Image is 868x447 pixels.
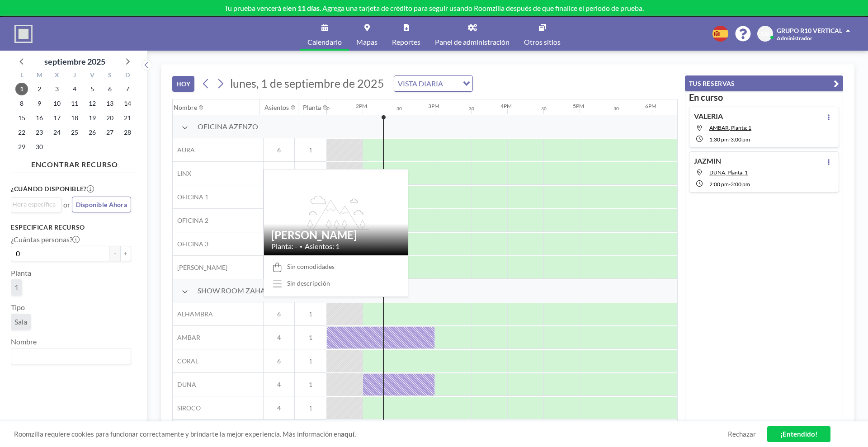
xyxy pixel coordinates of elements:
span: lunes, 22 de septiembre de 2025 [15,126,28,139]
h4: JAZMIN [694,156,721,165]
div: V [83,70,101,82]
span: viernes, 19 de septiembre de 2025 [86,112,99,124]
div: D [118,70,136,82]
span: Calendario [307,38,342,46]
span: 4 [264,381,294,389]
span: 6 [264,357,294,365]
span: Otros sitios [524,38,561,46]
div: 2PM [356,103,367,109]
span: Mapas [356,38,377,46]
span: 1 [295,146,326,154]
span: lunes, 8 de septiembre de 2025 [15,97,28,110]
div: Search for option [11,198,61,211]
span: 1:30 PM [709,136,729,143]
div: Planta [303,104,321,112]
span: 1 [295,334,326,342]
span: sábado, 13 de septiembre de 2025 [104,97,116,110]
span: martes, 9 de septiembre de 2025 [33,97,46,110]
span: ALHAMBRA [173,310,213,318]
span: OFICINA AZENZO [198,122,258,131]
span: • [300,244,302,249]
span: viernes, 26 de septiembre de 2025 [86,126,99,139]
span: 3:00 PM [731,136,750,143]
span: - [729,181,731,188]
span: 4 [264,404,294,412]
button: Disponible Ahora [72,197,131,212]
span: sábado, 20 de septiembre de 2025 [104,112,116,124]
span: Planta: - [271,242,297,251]
span: Panel de administración [435,38,509,46]
span: Roomzilla requiere cookies para funcionar correctamente y brindarte la mejor experiencia. Más inf... [14,430,728,438]
div: L [13,70,31,82]
div: M [31,70,48,82]
span: 1 [295,381,326,389]
button: + [120,246,131,261]
span: AMBAR [173,334,200,342]
div: X [48,70,66,82]
span: martes, 16 de septiembre de 2025 [33,112,46,124]
h3: En curso [689,92,839,103]
span: miércoles, 3 de septiembre de 2025 [51,83,63,95]
h3: Especificar recurso [11,223,131,231]
span: 4 [264,334,294,342]
div: Sin descripción [287,279,330,287]
h2: [PERSON_NAME] [271,228,401,242]
h4: VALERIA [694,112,723,121]
span: OFICINA 3 [173,240,208,248]
span: 1 [295,357,326,365]
span: domingo, 28 de septiembre de 2025 [121,126,134,139]
div: 5PM [573,103,584,109]
a: ¡Entendido! [767,426,830,442]
a: Mapas [349,17,385,51]
span: or [63,200,70,209]
span: Sala [14,317,27,326]
div: Asientos [264,104,289,112]
span: domingo, 7 de septiembre de 2025 [121,83,134,95]
span: jueves, 4 de septiembre de 2025 [68,83,81,95]
span: viernes, 12 de septiembre de 2025 [86,97,99,110]
span: viernes, 5 de septiembre de 2025 [86,83,99,95]
span: sábado, 27 de septiembre de 2025 [104,126,116,139]
span: LINX [173,169,191,178]
label: ¿Cuántas personas? [11,235,80,244]
span: Disponible Ahora [76,201,127,208]
span: VISTA DIARIA [396,78,445,89]
span: AMBAR, Planta: 1 [709,124,751,131]
span: martes, 30 de septiembre de 2025 [33,141,46,153]
span: Asientos: 1 [305,242,340,251]
span: jueves, 25 de septiembre de 2025 [68,126,81,139]
span: 1 [295,404,326,412]
span: miércoles, 24 de septiembre de 2025 [51,126,63,139]
img: organization-logo [14,25,33,43]
span: OFICINA 1 [173,193,208,201]
b: en 11 días [288,4,320,12]
div: S [101,70,118,82]
span: 1 [14,283,19,292]
span: AURA [173,146,195,154]
div: 4PM [500,103,512,109]
div: Search for option [11,348,131,364]
span: SHOW ROOM ZAHARA [198,286,275,295]
span: 1 [295,310,326,318]
span: Sin comodidades [287,263,335,271]
span: 6 [264,310,294,318]
span: domingo, 21 de septiembre de 2025 [121,112,134,124]
div: 30 [613,106,619,112]
div: 6PM [645,103,656,109]
a: Panel de administración [428,17,517,51]
span: CORAL [173,357,198,365]
span: - [729,136,731,143]
label: Tipo [11,303,25,312]
input: Search for option [12,350,126,362]
div: J [66,70,84,82]
div: 30 [469,106,474,112]
a: Reportes [385,17,428,51]
button: - [109,246,120,261]
a: aquí. [341,430,356,438]
a: Calendario [300,17,349,51]
label: Planta [11,268,31,278]
button: HOY [172,76,194,92]
span: 2:00 PM [709,181,729,188]
a: Otros sitios [517,17,568,51]
span: lunes, 1 de septiembre de 2025 [230,76,384,90]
